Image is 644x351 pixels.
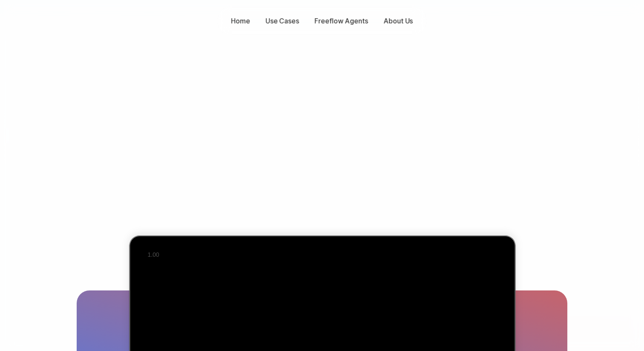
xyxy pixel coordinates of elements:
a: Freeflow Agents [310,15,372,28]
p: About Us [383,16,413,26]
p: Home [231,16,250,26]
p: Freeflow Agents [314,16,368,26]
a: About Us [379,15,417,28]
p: Use Cases [265,16,299,26]
button: Use Cases [261,15,303,28]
